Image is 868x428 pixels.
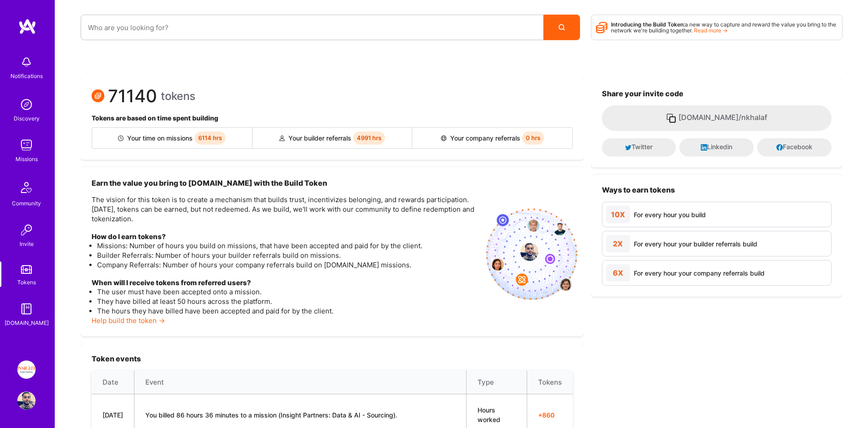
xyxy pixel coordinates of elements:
[97,260,479,270] li: Company Referrals: Number of hours your company referrals build on [DOMAIN_NAME] missions.
[15,177,37,198] img: Community
[679,138,754,157] button: Linkedin
[10,71,43,81] div: Notifications
[97,297,479,306] li: They have billed at least 50 hours across the platform.
[14,114,40,123] div: Discovery
[478,406,500,423] span: Hours worked
[92,115,573,122] h4: Tokens are based on time spent building
[279,136,285,141] img: Builder referral icon
[694,27,728,34] a: Read more →
[17,277,36,287] div: Tokens
[17,95,36,114] img: discovery
[606,264,630,282] div: 6X
[252,128,413,148] div: Your builder referrals
[634,268,765,278] div: For every hour your company referrals build
[92,128,252,148] div: Your time on missions
[17,300,36,318] img: guide book
[602,186,832,194] h3: Ways to earn tokens
[520,243,539,261] img: profile
[559,24,565,31] i: icon Search
[97,306,479,316] li: The hours they have billed have been accepted and paid for by the client.
[625,144,632,151] i: icon Twitter
[92,89,104,102] img: Token icon
[195,131,226,145] span: 6114 hrs
[92,371,134,394] th: Date
[441,136,447,141] img: Company referral icon
[15,360,38,379] a: Insight Partners: Data & AI - Sourcing
[466,371,527,394] th: Type
[486,209,577,300] img: invite
[88,16,536,39] input: overall type: UNKNOWN_TYPE server type: NO_SERVER_DATA heuristic type: UNKNOWN_TYPE label: Who ar...
[602,105,832,131] button: [DOMAIN_NAME]/nkhalaf
[97,251,479,260] li: Builder Referrals: Number of hours your builder referrals build on missions.
[17,221,36,239] img: Invite
[17,136,36,154] img: teamwork
[97,287,479,297] li: The user must have been accepted onto a mission.
[606,206,630,223] div: 10X
[538,410,562,420] span: + 860
[17,53,36,71] img: bell
[611,21,685,28] strong: Introducing the Build Token:
[92,279,479,287] h4: When will I receive tokens from referred users?
[596,19,607,36] i: icon Points
[92,178,479,188] h3: Earn the value you bring to [DOMAIN_NAME] with the Build Token
[17,360,36,379] img: Insight Partners: Data & AI - Sourcing
[602,138,676,157] button: Twitter
[161,91,195,101] span: tokens
[92,316,165,325] a: Help build the token →
[611,21,836,34] span: a new way to capture and reward the value you bring to the network we're building together.
[353,131,385,145] span: 4991 hrs
[97,241,479,251] li: Missions: Number of hours you build on missions, that have been accepted and paid for by the client.
[412,128,572,148] div: Your company referrals
[776,144,783,151] i: icon Facebook
[92,233,479,241] h4: How do I earn tokens?
[12,198,41,208] div: Community
[522,131,544,145] span: 0 hrs
[757,138,832,157] button: Facebook
[527,371,573,394] th: Tokens
[134,371,467,394] th: Event
[20,239,34,249] div: Invite
[92,195,479,224] p: The vision for this token is to create a mechanism that builds trust, incentivizes belonging, and...
[5,318,49,328] div: [DOMAIN_NAME]
[634,210,706,219] div: For every hour you build
[666,113,677,124] i: icon Copy
[21,265,32,274] img: tokens
[92,355,573,363] h3: Token events
[15,391,38,410] a: User Avatar
[18,18,36,35] img: logo
[118,136,123,141] img: Builder icon
[17,391,36,410] img: User Avatar
[108,91,157,101] span: 71140
[15,154,38,164] div: Missions
[602,89,832,98] h3: Share your invite code
[701,144,707,151] i: icon LinkedInDark
[606,235,630,252] div: 2X
[634,239,757,249] div: For every hour your builder referrals build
